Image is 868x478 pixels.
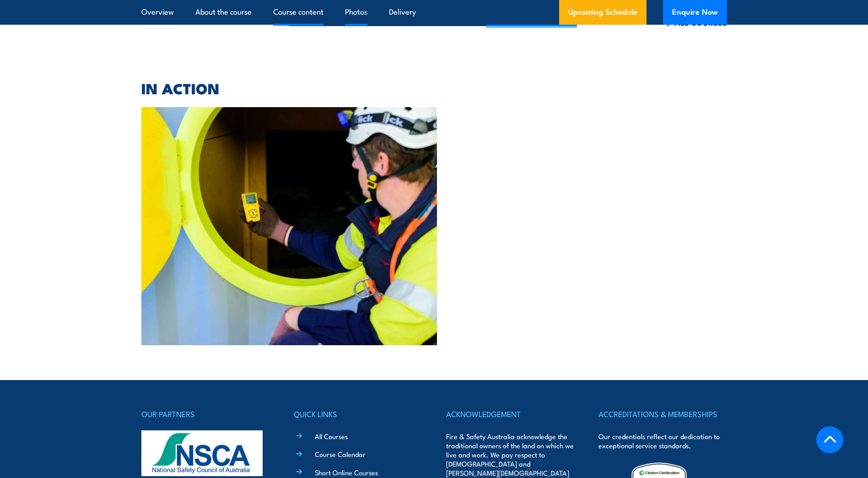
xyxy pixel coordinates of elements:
img: nsca-logo-footer [141,430,263,476]
h4: OUR PARTNERS [141,407,270,420]
a: Short Online Courses [315,467,378,477]
h4: ACKNOWLEDGEMENT [446,407,574,420]
p: Our credentials reflect our dedication to exceptional service standards. [598,432,727,450]
a: All Courses [315,431,348,441]
img: Santos Work Permit Procedure & Module 49 Gas Detection Training (1) [141,107,437,345]
h4: ACCREDITATIONS & MEMBERSHIPS [598,407,727,420]
a: Course Calendar [315,449,366,459]
h4: QUICK LINKS [294,407,422,420]
h2: IN ACTION [141,81,727,94]
a: ALL COURSES [663,17,727,28]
